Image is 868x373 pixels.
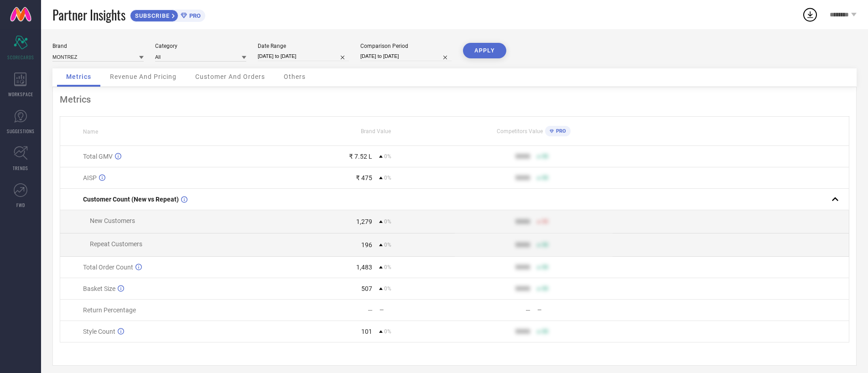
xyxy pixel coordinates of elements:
div: Metrics [60,94,849,105]
span: 0% [384,175,391,181]
span: 50 [542,175,548,181]
div: Date Range [258,43,349,49]
span: WORKSPACE [8,91,33,98]
span: Customer And Orders [195,73,265,80]
span: FWD [16,202,25,208]
div: 196 [361,241,372,249]
span: Total Order Count [83,264,133,271]
div: 9999 [515,264,530,271]
span: TRENDS [13,165,28,171]
div: — [368,306,373,314]
div: Open download list [802,6,818,23]
div: Brand [52,43,144,49]
span: Return Percentage [83,306,136,314]
span: 50 [542,328,548,335]
div: 9999 [515,241,530,249]
div: 1,279 [356,218,372,225]
span: 50 [542,285,548,292]
div: 9999 [515,218,530,225]
span: Repeat Customers [90,240,142,248]
div: Comparison Period [360,43,452,49]
span: Brand Value [361,128,391,135]
div: 9999 [515,285,530,292]
a: SUBSCRIBEPRO [130,7,205,22]
span: 50 [542,242,548,248]
div: 9999 [515,153,530,160]
div: 9999 [515,328,530,335]
span: 50 [542,153,548,160]
span: 0% [384,218,391,225]
div: — [525,306,530,314]
div: 1,483 [356,264,372,271]
span: 0% [384,285,391,292]
span: Name [83,129,98,135]
span: 50 [542,264,548,270]
div: ₹ 475 [356,174,372,181]
span: Basket Size [83,285,115,292]
div: — [537,307,612,313]
span: AISP [83,174,97,181]
span: Partner Insights [52,5,125,24]
span: 50 [542,218,548,225]
div: 507 [361,285,372,292]
span: PRO [187,12,201,19]
span: Others [284,73,306,80]
span: 0% [384,242,391,248]
div: 9999 [515,174,530,181]
span: 0% [384,264,391,270]
div: ₹ 7.52 L [349,153,372,160]
span: Style Count [83,328,115,335]
span: SCORECARDS [7,54,34,61]
button: APPLY [463,43,506,58]
span: SUBSCRIBE [130,12,172,19]
span: Customer Count (New vs Repeat) [83,196,179,203]
div: Category [155,43,246,49]
span: PRO [554,128,566,134]
span: New Customers [90,217,135,224]
span: Revenue And Pricing [110,73,177,80]
input: Select comparison period [360,52,452,61]
span: Metrics [66,73,91,80]
input: Select date range [258,52,349,61]
span: SUGGESTIONS [7,128,35,135]
span: Competitors Value [497,128,543,135]
div: 101 [361,328,372,335]
div: — [379,307,454,313]
span: 0% [384,153,391,160]
span: 0% [384,328,391,335]
span: Total GMV [83,153,113,160]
